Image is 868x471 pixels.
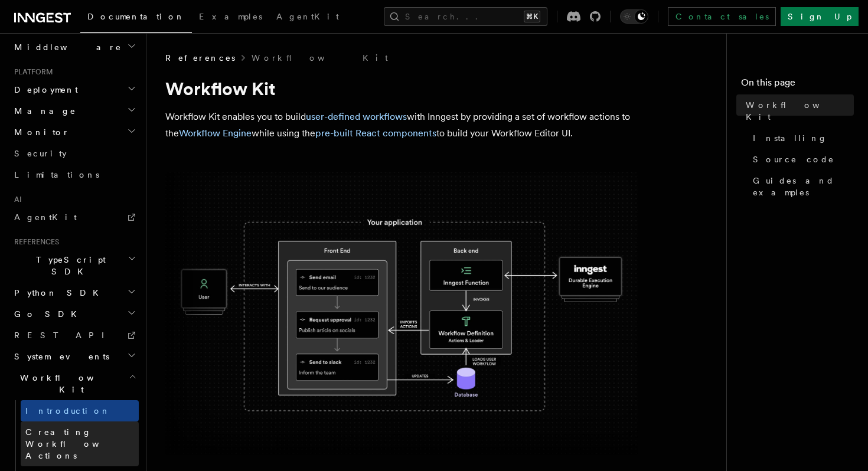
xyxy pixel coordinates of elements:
[179,127,252,139] a: Workflow Engine
[9,126,70,138] span: Monitor
[9,105,76,117] span: Manage
[9,372,129,395] span: Workflow Kit
[9,325,139,346] a: REST API
[753,175,854,198] span: Guides and examples
[9,195,22,204] span: AI
[199,12,262,21] span: Examples
[9,237,59,247] span: References
[165,52,235,64] span: References
[14,149,67,158] span: Security
[9,308,84,320] span: Go SDK
[9,249,139,282] button: TypeScript SDK
[252,52,388,64] a: Workflow Kit
[269,4,346,32] a: AgentKit
[14,212,77,222] span: AgentKit
[9,207,139,228] a: AgentKit
[748,170,854,203] a: Guides and examples
[746,99,854,123] span: Workflow Kit
[14,331,115,340] span: REST API
[192,4,269,32] a: Examples
[9,282,139,303] button: Python SDK
[80,4,192,33] a: Documentation
[165,172,638,455] img: The Workflow Kit provides a Workflow Engine to compose workflow actions on the back end and a set...
[21,400,139,421] a: Introduction
[9,100,139,122] button: Manage
[9,287,106,299] span: Python SDK
[165,78,638,99] h1: Workflow Kit
[25,406,110,416] span: Introduction
[9,143,139,164] a: Security
[753,132,827,144] span: Installing
[524,11,540,22] kbd: ⌘K
[165,109,638,142] p: Workflow Kit enables you to build with Inngest by providing a set of workflow actions to the whil...
[9,254,128,277] span: TypeScript SDK
[25,427,128,460] span: Creating Workflow Actions
[781,7,859,26] a: Sign Up
[384,7,547,26] button: Search...⌘K
[14,170,99,179] span: Limitations
[9,164,139,185] a: Limitations
[306,111,407,122] a: user-defined workflows
[620,9,648,24] button: Toggle dark mode
[276,12,339,21] span: AgentKit
[21,421,139,466] a: Creating Workflow Actions
[9,67,53,77] span: Platform
[9,37,139,58] button: Middleware
[753,153,834,165] span: Source code
[9,351,109,362] span: System events
[9,84,78,96] span: Deployment
[9,79,139,100] button: Deployment
[87,12,185,21] span: Documentation
[741,94,854,127] a: Workflow Kit
[9,303,139,325] button: Go SDK
[9,367,139,400] button: Workflow Kit
[668,7,776,26] a: Contact sales
[748,149,854,170] a: Source code
[9,122,139,143] button: Monitor
[315,127,436,139] a: pre-built React components
[748,127,854,149] a: Installing
[741,76,854,94] h4: On this page
[9,346,139,367] button: System events
[9,41,122,53] span: Middleware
